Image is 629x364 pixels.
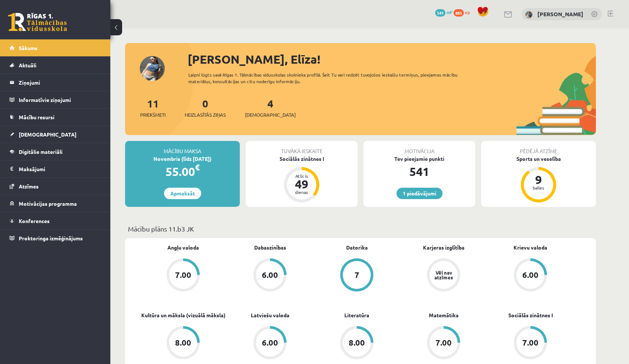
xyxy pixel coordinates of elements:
a: Atzīmes [10,178,101,195]
span: Mācību resursi [19,114,54,120]
a: Sākums [10,39,101,56]
span: Digitālie materiāli [19,148,63,155]
a: Karjeras izglītība [423,244,465,251]
a: Apmaksāt [164,188,201,199]
a: Angļu valoda [167,244,199,251]
a: Informatīvie ziņojumi [10,91,101,108]
div: 7.00 [436,339,452,347]
a: 4[DEMOGRAPHIC_DATA] [245,97,296,119]
a: 7.00 [400,326,487,361]
div: balles [527,185,550,190]
div: Sports un veselība [481,155,596,163]
span: Neizlasītās ziņas [185,111,226,119]
a: Dabaszinības [254,244,286,251]
img: Elīza Zariņa [525,11,533,18]
a: Krievu valoda [513,244,547,251]
a: 11Priekšmeti [140,97,166,119]
span: 885 [454,9,464,17]
a: 7 [313,258,400,293]
div: 49 [291,178,313,190]
span: Konferences [19,218,50,224]
legend: Ziņojumi [19,74,101,91]
span: mP [447,9,452,15]
a: 8.00 [140,326,227,361]
a: Sociālās zinātnes I Atlicis 49 dienas [246,155,358,204]
legend: Maksājumi [19,160,101,177]
div: [PERSON_NAME], Elīza! [188,50,596,68]
a: 885 xp [454,9,473,15]
div: Motivācija [363,141,475,155]
a: 8.00 [313,326,400,361]
span: 541 [435,9,445,17]
a: 7.00 [487,326,574,361]
a: Digitālie materiāli [10,143,101,160]
span: Proktoringa izmēģinājums [19,235,83,241]
a: Datorika [346,244,368,251]
span: € [195,162,200,173]
span: Atzīmes [19,183,39,190]
a: Proktoringa izmēģinājums [10,230,101,247]
a: [PERSON_NAME] [537,10,583,18]
a: 541 mP [435,9,452,15]
a: 0Neizlasītās ziņas [185,97,226,119]
div: dienas [291,190,313,194]
div: 7.00 [522,339,539,347]
div: Atlicis [291,174,313,178]
div: Sociālās zinātnes I [246,155,358,163]
div: Laipni lūgts savā Rīgas 1. Tālmācības vidusskolas skolnieka profilā. Šeit Tu vari redzēt tuvojošo... [188,71,471,85]
div: Mācību maksa [125,141,240,155]
a: Vēl nav atzīmes [400,258,487,293]
div: Novembris (līdz [DATE]) [125,155,240,163]
div: Vēl nav atzīmes [433,270,454,280]
div: 7.00 [175,271,191,279]
div: 8.00 [175,339,191,347]
a: Motivācijas programma [10,195,101,212]
span: xp [465,9,470,15]
div: 55.00 [125,163,240,180]
div: 541 [363,163,475,180]
a: Ziņojumi [10,74,101,91]
div: 8.00 [349,339,365,347]
span: Sākums [19,45,38,51]
a: Sociālās zinātnes I [508,311,553,319]
a: 6.00 [487,258,574,293]
a: 6.00 [227,326,313,361]
a: Mācību resursi [10,109,101,126]
span: [DEMOGRAPHIC_DATA] [245,111,296,119]
span: Priekšmeti [140,111,166,119]
div: 7 [355,271,359,279]
div: 9 [527,174,550,185]
div: Tev pieejamie punkti [363,155,475,163]
span: Motivācijas programma [19,200,77,207]
a: Kultūra un māksla (vizuālā māksla) [141,311,225,319]
legend: Informatīvie ziņojumi [19,91,101,108]
div: 6.00 [262,339,278,347]
a: Rīgas 1. Tālmācības vidusskola [8,13,67,31]
span: Aktuāli [19,62,36,68]
a: 7.00 [140,258,227,293]
a: 1 piedāvājumi [397,188,443,199]
a: 6.00 [227,258,313,293]
div: 6.00 [262,271,278,279]
a: Literatūra [344,311,369,319]
a: Latviešu valoda [251,311,289,319]
p: Mācību plāns 11.b3 JK [128,224,593,234]
span: [DEMOGRAPHIC_DATA] [19,131,77,138]
a: Konferences [10,212,101,229]
a: Aktuāli [10,57,101,74]
a: Maksājumi [10,160,101,177]
a: Sports un veselība 9 balles [481,155,596,204]
a: [DEMOGRAPHIC_DATA] [10,126,101,143]
div: Tuvākā ieskaite [246,141,358,155]
a: Matemātika [429,311,459,319]
div: 6.00 [522,271,539,279]
div: Pēdējā atzīme [481,141,596,155]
